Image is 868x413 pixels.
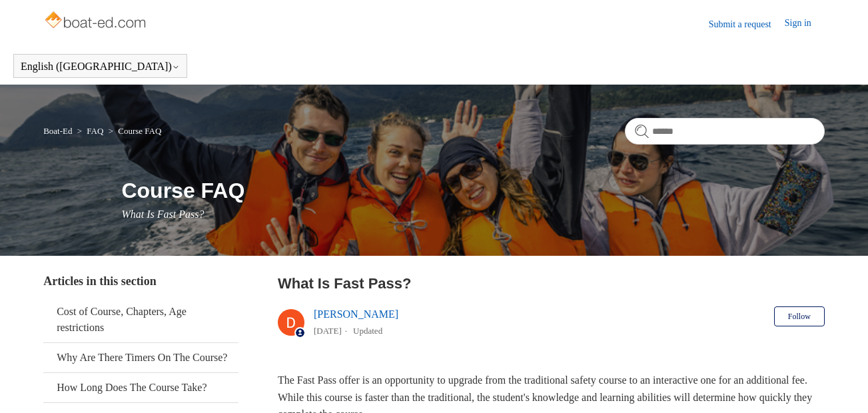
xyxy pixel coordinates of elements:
[278,272,825,294] h2: What Is Fast Pass?
[353,326,382,336] li: Updated
[21,61,180,73] button: English ([GEOGRAPHIC_DATA])
[709,17,785,31] a: Submit a request
[43,274,156,288] span: Articles in this section
[314,308,398,320] a: [PERSON_NAME]
[87,126,103,136] a: FAQ
[106,126,162,136] li: Course FAQ
[43,343,238,372] a: Why Are There Timers On The Course?
[314,326,342,336] time: 03/21/2024, 11:25
[43,126,72,136] a: Boat-Ed
[43,126,75,136] li: Boat-Ed
[785,16,825,32] a: Sign in
[121,208,204,220] span: What Is Fast Pass?
[625,118,825,145] input: Search
[823,368,858,403] div: Live chat
[43,8,149,35] img: Boat-Ed Help Center home page
[75,126,106,136] li: FAQ
[121,175,824,206] h1: Course FAQ
[118,126,161,136] a: Course FAQ
[43,297,238,342] a: Cost of Course, Chapters, Age restrictions
[43,373,238,402] a: How Long Does The Course Take?
[774,306,825,326] button: Follow Article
